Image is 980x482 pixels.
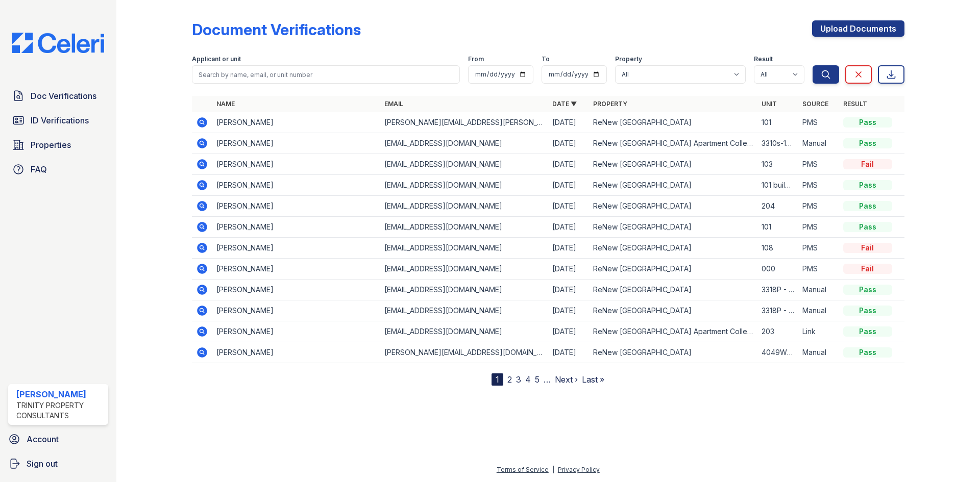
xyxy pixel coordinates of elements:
[552,466,554,473] div: |
[757,300,798,321] td: 3318P - 301
[757,259,798,280] td: 000
[216,100,235,108] a: Name
[380,112,548,133] td: [PERSON_NAME][EMAIL_ADDRESS][PERSON_NAME][DOMAIN_NAME]
[380,259,548,280] td: [EMAIL_ADDRESS][DOMAIN_NAME]
[468,55,484,63] label: From
[589,238,757,259] td: ReNew [GEOGRAPHIC_DATA]
[497,466,549,473] a: Terms of Service
[843,243,892,253] div: Fail
[8,86,108,106] a: Doc Verifications
[843,180,892,190] div: Pass
[4,33,112,53] img: CE_Logo_Blue-a8612792a0a2168367f1c8372b55b34899dd931a85d93a1a3d3e32e68fde9ad4.png
[548,321,589,342] td: [DATE]
[548,217,589,238] td: [DATE]
[757,175,798,196] td: 101 building 4042
[27,433,59,445] span: Account
[843,201,892,211] div: Pass
[380,196,548,217] td: [EMAIL_ADDRESS][DOMAIN_NAME]
[757,321,798,342] td: 203
[589,342,757,363] td: ReNew [GEOGRAPHIC_DATA]
[798,238,839,259] td: PMS
[535,374,540,385] a: 5
[798,112,839,133] td: PMS
[548,300,589,321] td: [DATE]
[516,374,521,385] a: 3
[4,429,112,449] a: Account
[843,117,892,128] div: Pass
[548,196,589,217] td: [DATE]
[380,300,548,321] td: [EMAIL_ADDRESS][DOMAIN_NAME]
[762,100,777,108] a: Unit
[843,264,892,274] div: Fail
[843,326,892,337] div: Pass
[843,159,892,169] div: Fail
[384,100,403,108] a: Email
[212,112,380,133] td: [PERSON_NAME]
[192,65,460,84] input: Search by name, email, or unit number
[798,300,839,321] td: Manual
[757,196,798,217] td: 204
[754,55,773,63] label: Result
[31,114,89,126] span: ID Verifications
[8,135,108,155] a: Properties
[8,110,108,131] a: ID Verifications
[757,154,798,175] td: 103
[380,321,548,342] td: [EMAIL_ADDRESS][DOMAIN_NAME]
[558,466,600,473] a: Privacy Policy
[548,175,589,196] td: [DATE]
[589,259,757,280] td: ReNew [GEOGRAPHIC_DATA]
[798,154,839,175] td: PMS
[525,374,531,385] a: 4
[843,347,892,358] div: Pass
[192,55,241,63] label: Applicant or unit
[589,280,757,300] td: ReNew [GEOGRAPHIC_DATA]
[589,112,757,133] td: ReNew [GEOGRAPHIC_DATA]
[798,133,839,154] td: Manual
[798,196,839,217] td: PMS
[548,238,589,259] td: [DATE]
[548,133,589,154] td: [DATE]
[589,175,757,196] td: ReNew [GEOGRAPHIC_DATA]
[548,112,589,133] td: [DATE]
[548,280,589,300] td: [DATE]
[555,374,578,385] a: Next ›
[31,163,47,175] span: FAQ
[843,222,892,232] div: Pass
[212,175,380,196] td: [PERSON_NAME]
[757,238,798,259] td: 108
[757,133,798,154] td: 3310s-102
[757,342,798,363] td: 4049W - 101
[16,388,104,400] div: [PERSON_NAME]
[212,280,380,300] td: [PERSON_NAME]
[589,321,757,342] td: ReNew [GEOGRAPHIC_DATA] Apartment Collection
[507,374,512,385] a: 2
[212,321,380,342] td: [PERSON_NAME]
[589,196,757,217] td: ReNew [GEOGRAPHIC_DATA]
[380,342,548,363] td: [PERSON_NAME][EMAIL_ADDRESS][DOMAIN_NAME]
[16,400,104,421] div: Trinity Property Consultants
[380,133,548,154] td: [EMAIL_ADDRESS][DOMAIN_NAME]
[380,280,548,300] td: [EMAIL_ADDRESS][DOMAIN_NAME]
[31,90,96,102] span: Doc Verifications
[212,238,380,259] td: [PERSON_NAME]
[212,196,380,217] td: [PERSON_NAME]
[757,217,798,238] td: 101
[798,217,839,238] td: PMS
[8,159,108,180] a: FAQ
[548,342,589,363] td: [DATE]
[4,453,112,474] a: Sign out
[582,374,604,385] a: Last »
[492,373,503,386] div: 1
[380,217,548,238] td: [EMAIL_ADDRESS][DOMAIN_NAME]
[843,100,867,108] a: Result
[192,20,361,39] div: Document Verifications
[380,175,548,196] td: [EMAIL_ADDRESS][DOMAIN_NAME]
[757,112,798,133] td: 101
[542,55,550,63] label: To
[212,133,380,154] td: [PERSON_NAME]
[212,154,380,175] td: [PERSON_NAME]
[552,100,577,108] a: Date ▼
[798,321,839,342] td: Link
[27,458,58,470] span: Sign out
